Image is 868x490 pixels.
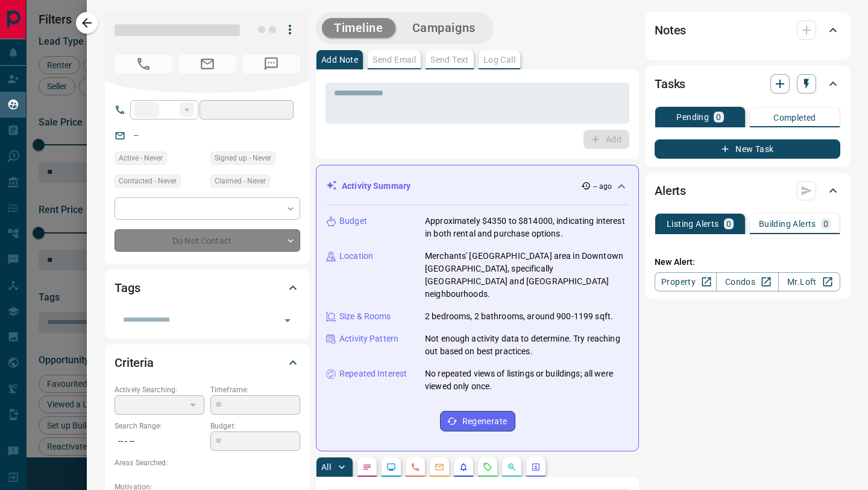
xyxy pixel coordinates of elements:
[115,353,154,372] h2: Criteria
[410,462,420,472] svg: Calls
[655,256,840,269] p: New Alert:
[115,384,204,395] p: Actively Searching:
[425,310,613,323] p: 2 bedrooms, 2 bathrooms, around 900-1199 sqft.
[425,367,629,393] p: No repeated views of listings or buildings; all were viewed only once.
[134,130,139,140] a: --
[667,220,719,228] p: Listing Alerts
[531,462,541,472] svg: Agent Actions
[321,56,358,64] p: Add Note
[425,215,629,240] p: Approximately $4350 to $814000, indicating interest in both rental and purchase options.
[483,462,492,472] svg: Requests
[425,332,629,358] p: Not enough activity data to determine. Try reaching out based on best practices.
[676,113,709,121] p: Pending
[400,18,488,38] button: Campaigns
[342,180,410,192] p: Activity Summary
[119,152,163,164] span: Active - Never
[115,273,300,302] div: Tags
[759,220,816,228] p: Building Alerts
[655,139,840,159] button: New Task
[507,462,517,472] svg: Opportunities
[655,74,685,94] h2: Tasks
[773,113,816,122] p: Completed
[778,272,840,291] a: Mr.Loft
[459,462,468,472] svg: Listing Alerts
[242,54,300,74] span: No Number
[115,278,140,297] h2: Tags
[716,272,778,291] a: Condos
[655,181,686,200] h2: Alerts
[655,176,840,205] div: Alerts
[339,367,407,380] p: Repeated Interest
[823,220,828,228] p: 0
[726,220,731,228] p: 0
[322,18,395,38] button: Timeline
[655,16,840,45] div: Notes
[440,411,515,431] button: Regenerate
[115,431,204,451] p: -- - --
[115,348,300,377] div: Criteria
[119,175,177,187] span: Contacted - Never
[210,384,300,395] p: Timeframe:
[339,250,373,262] p: Location
[362,462,372,472] svg: Notes
[655,272,717,291] a: Property
[321,463,331,471] p: All
[339,332,398,345] p: Activity Pattern
[115,421,204,431] p: Search Range:
[115,457,300,468] p: Areas Searched:
[716,113,721,121] p: 0
[178,54,236,74] span: No Email
[115,54,172,74] span: No Number
[435,462,444,472] svg: Emails
[215,175,266,187] span: Claimed - Never
[386,462,396,472] svg: Lead Browsing Activity
[326,175,629,197] div: Activity Summary-- ago
[339,310,391,323] p: Size & Rooms
[215,152,271,164] span: Signed up - Never
[279,312,296,329] button: Open
[339,215,367,227] p: Budget
[593,181,612,192] p: -- ago
[655,21,686,40] h2: Notes
[115,229,300,252] div: Do Not Contact
[425,250,629,301] p: Merchants' [GEOGRAPHIC_DATA] area in Downtown [GEOGRAPHIC_DATA], specifically [GEOGRAPHIC_DATA] a...
[655,69,840,98] div: Tasks
[210,421,300,431] p: Budget:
